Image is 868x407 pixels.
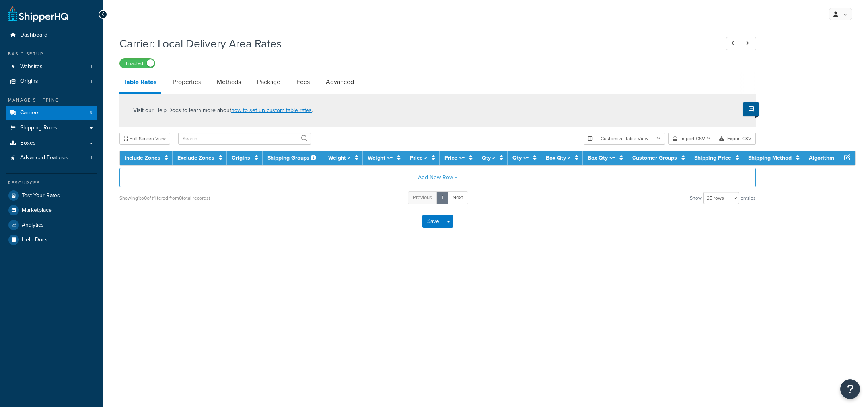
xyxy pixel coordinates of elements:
[741,192,756,203] span: entries
[482,154,495,162] a: Qty >
[694,154,731,162] a: Shipping Price
[6,121,97,135] a: Shipping Rules
[20,125,57,131] span: Shipping Rules
[232,154,250,162] a: Origins
[588,154,615,162] a: Box Qty <=
[119,168,756,187] button: Add New Row +
[253,72,284,92] a: Package
[177,154,214,162] a: Exclude Zones
[632,154,677,162] a: Customer Groups
[6,233,97,247] a: Help Docs
[6,74,97,89] a: Origins1
[169,72,205,92] a: Properties
[6,51,97,57] div: Basic Setup
[546,154,570,162] a: Box Qty >
[436,191,448,204] a: 1
[22,192,60,199] span: Test Your Rates
[668,133,715,145] button: Import CSV
[119,192,210,203] div: Showing 1 to 0 of (filtered from 0 total records)
[22,237,48,243] span: Help Docs
[726,37,741,50] a: Previous Record
[408,191,437,204] a: Previous
[368,154,393,162] a: Weight <=
[20,110,40,116] span: Carriers
[133,106,313,115] p: Visit our Help Docs to learn more about .
[715,133,756,145] button: Export CSV
[91,78,92,85] span: 1
[6,106,97,120] li: Carriers
[91,63,92,70] span: 1
[6,59,97,74] a: Websites1
[263,151,323,165] th: Shipping Groups
[6,28,97,43] a: Dashboard
[410,154,427,162] a: Price >
[322,72,358,92] a: Advanced
[804,151,839,165] th: Algorithm
[125,154,160,162] a: Include Zones
[840,379,860,399] button: Open Resource Center
[743,102,759,116] button: Show Help Docs
[90,110,92,116] span: 6
[231,106,312,114] a: how to set up custom table rates
[422,215,444,228] button: Save
[741,37,756,50] a: Next Record
[328,154,350,162] a: Weight >
[119,72,161,94] a: Table Rates
[6,136,97,151] a: Boxes
[91,155,92,161] span: 1
[292,72,314,92] a: Fees
[748,154,792,162] a: Shipping Method
[178,133,311,145] input: Search
[6,59,97,74] li: Websites
[213,72,245,92] a: Methods
[6,180,97,186] div: Resources
[6,151,97,165] li: Advanced Features
[6,151,97,165] a: Advanced Features1
[119,133,170,145] button: Full Screen View
[20,140,36,147] span: Boxes
[6,74,97,89] li: Origins
[584,133,665,145] button: Customize Table View
[448,191,468,204] a: Next
[6,203,97,217] a: Marketplace
[6,218,97,232] a: Analytics
[119,36,711,51] h1: Carrier: Local Delivery Area Rates
[690,192,702,203] span: Show
[20,63,43,70] span: Websites
[120,59,155,68] label: Enabled
[512,154,529,162] a: Qty <=
[444,154,465,162] a: Price <=
[22,222,44,229] span: Analytics
[20,32,47,39] span: Dashboard
[6,188,97,203] a: Test Your Rates
[22,207,52,214] span: Marketplace
[6,106,97,120] a: Carriers6
[6,97,97,104] div: Manage Shipping
[453,194,463,201] span: Next
[413,194,432,201] span: Previous
[20,78,38,85] span: Origins
[20,155,68,161] span: Advanced Features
